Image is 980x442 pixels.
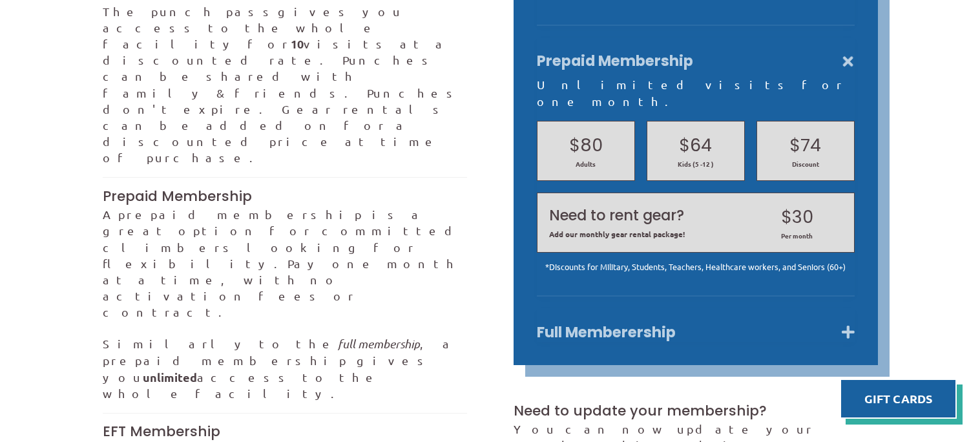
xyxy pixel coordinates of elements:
h3: Need to update your membership? [514,401,878,421]
em: full membership [338,337,420,351]
strong: 10 [291,36,304,51]
p: The punch pass [103,3,467,166]
h2: $80 [549,133,623,158]
span: Adults [549,160,623,169]
p: Similarly to the , a prepaid membership gives you access to the whole facility. [103,335,467,401]
strong: unlimited [143,370,197,384]
div: Unlimited visits for one month. [537,76,855,109]
span: gives you access to the whole facility for visits at a discounted rate. Punches can be shared wit... [103,5,461,165]
span: Add our monthly gear rental package! [549,229,741,239]
div: *Discounts for Military, Students, Teachers, Healthcare workers, and Seniors (60+) [537,261,855,273]
h2: $30 [752,205,842,229]
h3: Prepaid Membership [103,187,467,206]
h2: Need to rent gear? [549,205,741,226]
h2: $74 [769,133,842,158]
span: Kids (5 -12 ) [659,160,733,169]
span: A prepaid membership is a great option for committed climbers looking for flexibility. [103,207,464,270]
span: Discount [769,160,842,169]
p: Pay one month at a time, with no activation fees or contract. [103,206,467,320]
h3: EFT Membership [103,422,467,441]
h2: $64 [659,133,733,158]
span: Per month [752,231,842,240]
